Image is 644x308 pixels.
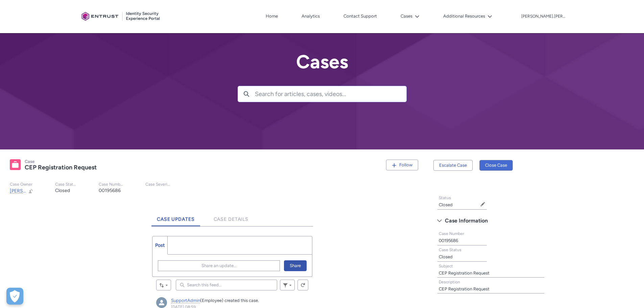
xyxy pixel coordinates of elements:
lightning-formatted-text: Closed [55,188,70,193]
span: Share [290,261,301,271]
a: Analytics, opens in new tab [300,11,321,21]
a: SupportAdmin [171,298,200,303]
button: Open Preferences [6,288,23,305]
span: Description [439,280,460,284]
records-entity-label: Case [25,159,34,164]
h2: Cases [238,51,407,72]
button: Additional Resources [442,11,494,21]
span: [PERSON_NAME] [10,188,48,194]
lightning-formatted-text: 00195686 [99,188,121,193]
span: Subject [439,264,453,268]
lightning-formatted-text: Closed [439,202,453,207]
input: Search this feed... [176,280,277,290]
a: Contact Support [342,11,379,21]
span: Case Details [214,216,249,222]
a: Case Details [208,208,254,226]
span: (Employee) created this case. [200,298,259,303]
a: Case Updates [151,208,200,226]
button: Follow [386,160,418,170]
span: Post [155,242,165,248]
span: Status [439,195,451,200]
span: Follow [399,162,412,167]
a: Home [264,11,280,21]
span: Case Information [445,216,488,226]
img: External User - SupportAdmin (null) [156,297,167,308]
button: Refresh this feed [297,280,308,290]
button: Escalate Case [433,160,473,171]
p: Case Severity [145,182,170,187]
button: Edit Status [480,202,485,207]
div: SupportAdmin [156,297,167,308]
button: Close Case [479,160,513,171]
lightning-formatted-text: 00195686 [439,238,458,243]
div: Chatter Publisher [152,236,312,277]
p: Case Status [55,182,77,187]
a: Post [152,236,168,254]
button: Change Owner [28,188,33,194]
button: Cases [399,11,421,21]
p: Case Owner [10,182,33,187]
span: Case Updates [157,216,195,222]
lightning-formatted-text: CEP Registration Request [439,286,490,291]
p: [PERSON_NAME].[PERSON_NAME] [521,14,565,19]
input: Search for articles, cases, videos... [255,86,406,102]
button: Share an update... [158,260,280,271]
p: Case Number [99,182,124,187]
button: Share [284,260,307,271]
lightning-formatted-text: CEP Registration Request [25,164,97,171]
div: Cookie Preferences [6,288,23,305]
lightning-formatted-text: Closed [439,254,453,259]
span: Share an update... [201,261,237,271]
button: Search [238,86,255,102]
span: Case Number [439,231,464,236]
button: Case Information [434,215,548,226]
span: Case Status [439,247,461,252]
button: User Profile alexandru.tudor [521,13,566,19]
lightning-formatted-text: CEP Registration Request [439,270,490,276]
